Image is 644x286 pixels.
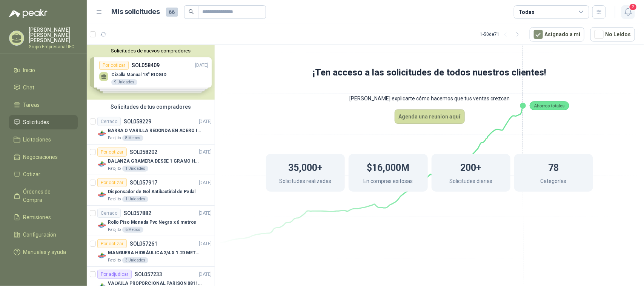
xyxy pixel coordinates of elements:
[199,118,212,125] p: [DATE]
[97,270,132,279] div: Por adjudicar
[97,239,127,248] div: Por cotizar
[108,196,121,202] p: Patojito
[108,166,121,172] p: Patojito
[480,28,524,40] div: 1 - 50 de 71
[135,272,162,277] p: SOL057233
[124,119,151,124] p: SOL058229
[23,135,51,144] span: Licitaciones
[97,160,106,169] img: Company Logo
[29,45,78,49] p: Grupo Empresarial IFC
[548,158,559,175] h1: 78
[122,135,143,141] div: 8 Metros
[9,98,78,112] a: Tareas
[621,5,635,19] button: 2
[288,158,323,175] h1: 35,000+
[122,227,143,233] div: 6 Metros
[590,27,635,42] button: No Leídos
[87,236,215,267] a: Por cotizarSOL057261[DATE] Company LogoMANGUERA HIDRÁULICA 3/4 X 1.20 METROS DE LONGITUD HR-HR-AC...
[629,3,637,11] span: 2
[23,248,66,256] span: Manuales y ayuda
[199,179,212,186] p: [DATE]
[124,211,151,216] p: SOL057882
[112,6,160,17] h1: Mis solicitudes
[97,178,127,187] div: Por cotizar
[97,148,127,157] div: Por cotizar
[87,114,215,145] a: CerradoSOL058229[DATE] Company LogoBARRA O VARILLA REDONDA EN ACERO INOXIDABLE DE 2" O 50 MMPatoj...
[9,185,78,207] a: Órdenes de Compra
[87,45,215,100] div: Solicitudes de nuevos compradoresPor cotizarSOL058409[DATE] Cizalla Manual 18" RIDGID9 UnidadesPo...
[87,175,215,206] a: Por cotizarSOL057917[DATE] Company LogoDispensador de Gel Antibactirial de PedalPatojito1 Unidades
[199,210,212,217] p: [DATE]
[166,8,178,17] span: 66
[23,170,41,178] span: Cotizar
[367,158,409,175] h1: $16,000M
[130,180,157,185] p: SOL057917
[23,118,49,126] span: Solicitudes
[9,150,78,164] a: Negociaciones
[130,241,157,246] p: SOL057261
[97,209,121,218] div: Cerrado
[97,221,106,230] img: Company Logo
[108,188,195,195] p: Dispensador de Gel Antibactirial de Pedal
[122,196,148,202] div: 1 Unidades
[9,167,78,181] a: Cotizar
[97,129,106,138] img: Company Logo
[108,127,202,134] p: BARRA O VARILLA REDONDA EN ACERO INOXIDABLE DE 2" O 50 MM
[199,149,212,156] p: [DATE]
[108,249,202,257] p: MANGUERA HIDRÁULICA 3/4 X 1.20 METROS DE LONGITUD HR-HR-ACOPLADA
[541,177,567,187] p: Categorías
[9,210,78,224] a: Remisiones
[199,240,212,248] p: [DATE]
[9,63,78,77] a: Inicio
[122,257,148,263] div: 3 Unidades
[9,132,78,147] a: Licitaciones
[199,271,212,278] p: [DATE]
[87,145,215,175] a: Por cotizarSOL058202[DATE] Company LogoBALANZA GRAMERA DESDE 1 GRAMO HASTA 5 GRAMOSPatojito1 Unid...
[130,149,157,155] p: SOL058202
[87,206,215,236] a: CerradoSOL057882[DATE] Company LogoRollo Piso Moneda Pvc Negro x 6 metrosPatojito6 Metros
[29,27,78,43] p: [PERSON_NAME] [PERSON_NAME] [PERSON_NAME]
[23,213,51,221] span: Remisiones
[9,9,48,18] img: Logo peakr
[97,251,106,260] img: Company Logo
[280,177,332,187] p: Solicitudes realizadas
[23,66,35,74] span: Inicio
[122,166,148,172] div: 1 Unidades
[87,100,215,114] div: Solicitudes de tus compradores
[23,188,71,204] span: Órdenes de Compra
[9,80,78,95] a: Chat
[108,257,121,263] p: Patojito
[189,9,194,14] span: search
[9,228,78,242] a: Configuración
[460,158,481,175] h1: 200+
[9,245,78,259] a: Manuales y ayuda
[90,48,212,54] button: Solicitudes de nuevos compradores
[23,153,58,161] span: Negociaciones
[519,8,535,16] div: Todas
[395,109,465,124] button: Agenda una reunion aquí
[23,231,57,239] span: Configuración
[108,158,202,165] p: BALANZA GRAMERA DESDE 1 GRAMO HASTA 5 GRAMOS
[97,190,106,199] img: Company Logo
[97,117,121,126] div: Cerrado
[363,177,413,187] p: En compras exitosas
[530,27,584,42] button: Asignado a mi
[9,115,78,129] a: Solicitudes
[108,219,196,226] p: Rollo Piso Moneda Pvc Negro x 6 metros
[23,101,40,109] span: Tareas
[108,135,121,141] p: Patojito
[449,177,492,187] p: Solicitudes diarias
[23,83,35,92] span: Chat
[108,227,121,233] p: Patojito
